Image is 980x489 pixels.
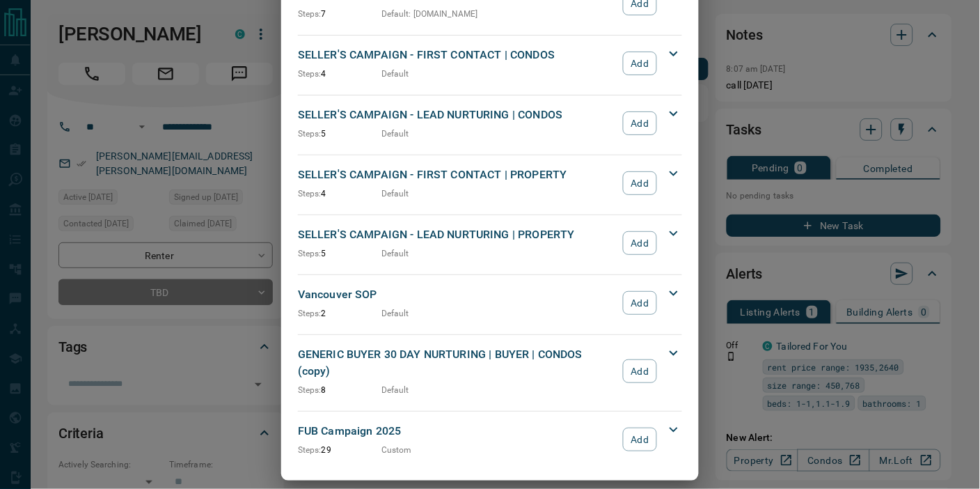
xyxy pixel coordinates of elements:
p: Vancouver SOP [298,286,616,303]
p: 29 [298,444,381,456]
button: Add [623,291,657,315]
p: Default [381,127,409,140]
span: Steps: [298,69,322,79]
p: 2 [298,307,381,320]
p: Default [381,187,409,200]
button: Add [623,428,657,451]
p: 4 [298,187,381,200]
div: SELLER'S CAMPAIGN - FIRST CONTACT | CONDOSSteps:4DefaultAdd [298,44,682,83]
p: SELLER'S CAMPAIGN - LEAD NURTURING | CONDOS [298,107,616,123]
div: GENERIC BUYER 30 DAY NURTURING | BUYER | CONDOS (copy)Steps:8DefaultAdd [298,343,682,399]
span: Steps: [298,385,322,395]
span: Steps: [298,445,322,455]
p: Default [381,307,409,320]
p: Default [381,384,409,396]
p: Custom [381,444,412,456]
p: SELLER'S CAMPAIGN - LEAD NURTURING | PROPERTY [298,226,616,243]
span: Steps: [298,309,322,318]
p: Default [381,68,409,80]
p: Default [381,247,409,260]
p: 7 [298,8,381,20]
p: 5 [298,127,381,140]
div: SELLER'S CAMPAIGN - FIRST CONTACT | PROPERTYSteps:4DefaultAdd [298,164,682,203]
button: Add [623,52,657,75]
p: 5 [298,247,381,260]
div: FUB Campaign 2025Steps:29CustomAdd [298,420,682,459]
span: Steps: [298,189,322,199]
p: GENERIC BUYER 30 DAY NURTURING | BUYER | CONDOS (copy) [298,346,616,380]
div: Vancouver SOPSteps:2DefaultAdd [298,284,682,323]
p: SELLER'S CAMPAIGN - FIRST CONTACT | CONDOS [298,47,616,63]
button: Add [623,231,657,255]
p: 8 [298,384,381,396]
button: Add [623,359,657,383]
span: Steps: [298,249,322,258]
div: SELLER'S CAMPAIGN - LEAD NURTURING | CONDOSSteps:5DefaultAdd [298,104,682,143]
p: Default : [DOMAIN_NAME] [381,8,478,20]
p: FUB Campaign 2025 [298,423,616,440]
span: Steps: [298,129,322,139]
p: SELLER'S CAMPAIGN - FIRST CONTACT | PROPERTY [298,166,616,183]
button: Add [623,111,657,135]
button: Add [623,171,657,195]
div: SELLER'S CAMPAIGN - LEAD NURTURING | PROPERTYSteps:5DefaultAdd [298,224,682,263]
span: Steps: [298,9,322,19]
p: 4 [298,68,381,80]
